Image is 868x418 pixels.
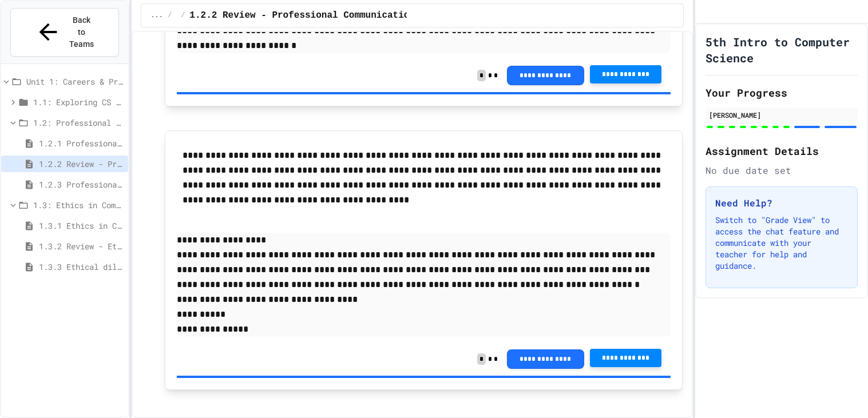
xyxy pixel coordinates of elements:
[706,85,858,101] h2: Your Progress
[168,11,172,20] span: /
[706,34,858,66] h1: 5th Intro to Computer Science
[709,110,854,120] div: [PERSON_NAME]
[706,143,858,159] h2: Assignment Details
[39,178,124,190] span: 1.2.3 Professional Communication Challenge
[181,11,185,20] span: /
[33,117,124,129] span: 1.2: Professional Communication
[715,196,848,210] h3: Need Help?
[33,199,124,211] span: 1.3: Ethics in Computing
[39,158,124,170] span: 1.2.2 Review - Professional Communication
[706,164,858,177] div: No due date set
[33,96,124,108] span: 1.1: Exploring CS Careers
[715,214,848,272] p: Switch to "Grade View" to access the chat feature and communicate with your teacher for help and ...
[150,11,163,20] span: ...
[68,14,95,50] span: Back to Teams
[39,137,124,149] span: 1.2.1 Professional Communication
[39,220,124,232] span: 1.3.1 Ethics in Computer Science
[39,261,124,273] span: 1.3.3 Ethical dilemma reflections
[39,240,124,252] span: 1.3.2 Review - Ethics in Computer Science
[189,9,415,22] span: 1.2.2 Review - Professional Communication
[26,75,124,87] span: Unit 1: Careers & Professionalism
